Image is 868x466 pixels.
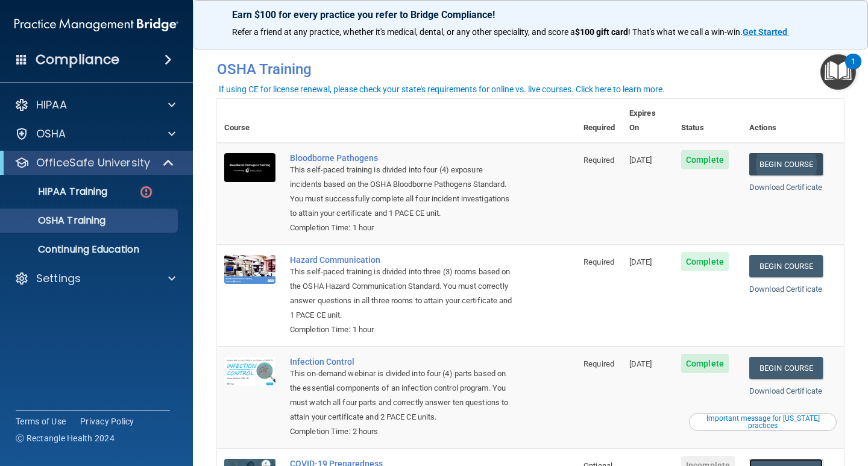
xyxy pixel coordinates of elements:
[14,13,178,37] img: PMB logo
[749,357,823,379] a: Begin Course
[290,221,516,235] div: Completion Time: 1 hour
[681,150,729,169] span: Complete
[851,61,855,77] div: 1
[36,98,67,112] p: HIPAA
[139,184,154,200] img: danger-circle.6113f641.png
[290,255,516,265] a: Hazard Communication
[749,255,823,277] a: Begin Course
[217,83,667,95] button: If using CE for license renewal, please check your state's requirements for online vs. live cours...
[8,244,172,256] p: Continuing Education
[232,27,575,37] span: Refer a friend at any practice, whether it's medical, dental, or any other speciality, and score a
[290,163,516,221] div: This self-paced training is divided into four (4) exposure incidents based on the OSHA Bloodborne...
[749,386,822,395] a: Download Certificate
[583,359,614,368] span: Required
[576,99,622,143] th: Required
[629,156,652,165] span: [DATE]
[14,156,175,170] a: OfficeSafe University
[674,99,742,143] th: Status
[743,27,787,37] strong: Get Started
[629,257,652,266] span: [DATE]
[681,252,729,271] span: Complete
[749,153,823,175] a: Begin Course
[622,99,674,143] th: Expires On
[36,271,81,286] p: Settings
[219,85,665,93] div: If using CE for license renewal, please check your state's requirements for online vs. live cours...
[16,432,115,444] span: Ⓒ Rectangle Health 2024
[743,27,789,37] a: Get Started
[290,424,516,439] div: Completion Time: 2 hours
[689,413,837,431] button: Read this if you are a dental practitioner in the state of CA
[232,9,829,20] p: Earn $100 for every practice you refer to Bridge Compliance!
[217,99,283,143] th: Course
[14,98,175,112] a: HIPAA
[290,357,516,367] a: Infection Control
[16,415,66,427] a: Terms of Use
[8,186,107,198] p: HIPAA Training
[681,354,729,373] span: Complete
[8,215,105,227] p: OSHA Training
[217,61,844,78] h4: OSHA Training
[629,359,652,368] span: [DATE]
[290,323,516,337] div: Completion Time: 1 hour
[14,271,175,286] a: Settings
[36,51,119,68] h4: Compliance
[575,27,628,37] strong: $100 gift card
[742,99,844,143] th: Actions
[749,183,822,192] a: Download Certificate
[749,285,822,294] a: Download Certificate
[628,27,743,37] span: ! That's what we call a win-win.
[290,367,516,424] div: This on-demand webinar is divided into four (4) parts based on the essential components of an inf...
[820,54,856,90] button: Open Resource Center, 1 new notification
[583,257,614,266] span: Required
[583,156,614,165] span: Required
[691,415,835,429] div: Important message for [US_STATE] practices
[290,153,516,163] a: Bloodborne Pathogens
[80,415,134,427] a: Privacy Policy
[36,127,66,141] p: OSHA
[36,156,150,170] p: OfficeSafe University
[14,127,175,141] a: OSHA
[290,265,516,323] div: This self-paced training is divided into three (3) rooms based on the OSHA Hazard Communication S...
